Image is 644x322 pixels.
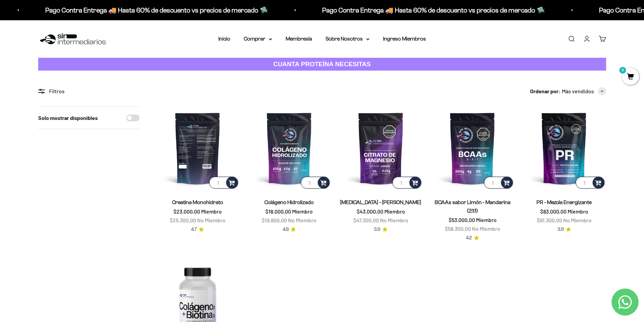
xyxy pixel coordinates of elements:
[562,87,606,96] button: Más vendidos
[262,217,287,223] span: $19.800,00
[340,199,421,205] a: [MEDICAL_DATA] - [PERSON_NAME]
[435,199,510,214] a: BCAAs sabor Limón - Mandarina (2:1:1)
[156,106,239,190] img: Creatina Monohidrato
[326,34,369,43] summary: Sobre Nosotros
[562,87,594,96] span: Más vendidos
[449,217,475,223] span: $53.000,00
[288,217,316,223] span: No Miembro
[201,208,222,215] span: Miembro
[292,208,313,215] span: Miembro
[540,208,567,215] span: $83.000,00
[197,217,225,223] span: No Miembro
[537,217,562,223] span: $91.300,00
[38,87,140,96] div: Filtros
[38,114,98,122] label: Solo mostrar disponibles
[264,199,314,205] a: Colágeno Hidrolizado
[536,199,592,205] a: PR - Mezcla Energizante
[557,226,571,233] a: 3.93.9 de 5.0 estrellas
[273,60,371,68] strong: CUANTA PROTEÍNA NECESITAS
[191,226,204,233] a: 4.74.7 de 5.0 estrellas
[384,208,405,215] span: Miembro
[218,36,230,42] a: Inicio
[383,36,426,42] a: Ingreso Miembros
[353,217,379,223] span: $47.300,00
[173,208,200,215] span: $23.000,00
[191,226,197,233] span: 4.7
[476,217,497,223] span: Miembro
[244,34,272,43] summary: Comprar
[322,5,545,16] p: Pago Contra Entrega 🚚 Hasta 60% de descuento vs precios de mercado 🛸
[568,208,588,215] span: Miembro
[45,5,268,16] p: Pago Contra Entrega 🚚 Hasta 60% de descuento vs precios de mercado 🛸
[466,234,472,242] span: 4.2
[472,225,500,232] span: No Miembro
[619,66,627,74] mark: 0
[286,36,312,42] a: Membresía
[374,226,380,233] span: 3.9
[172,199,223,205] a: Creatina Monohidrato
[622,73,639,81] a: 0
[374,226,387,233] a: 3.93.9 de 5.0 estrellas
[265,208,291,215] span: $18.000,00
[466,234,479,242] a: 4.24.2 de 5.0 estrellas
[357,208,383,215] span: $43.000,00
[530,87,560,96] span: Ordenar por:
[38,58,606,71] a: CUANTA PROTEÍNA NECESITAS
[170,217,196,223] span: $25.300,00
[380,217,408,223] span: No Miembro
[445,225,471,232] span: $58.300,00
[283,226,289,233] span: 4.8
[557,226,564,233] span: 3.9
[563,217,592,223] span: No Miembro
[283,226,296,233] a: 4.84.8 de 5.0 estrellas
